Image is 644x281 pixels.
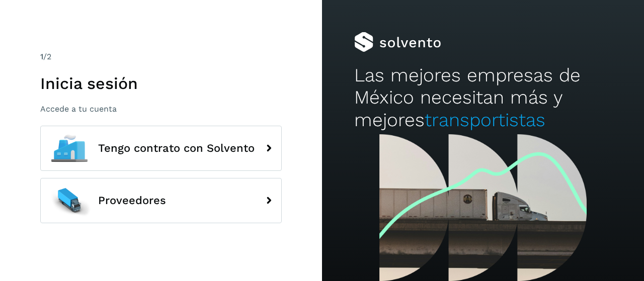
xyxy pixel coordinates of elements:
h1: Inicia sesión [40,74,282,93]
button: Proveedores [40,178,282,223]
p: Accede a tu cuenta [40,104,282,114]
span: transportistas [425,109,545,131]
button: Tengo contrato con Solvento [40,126,282,171]
span: Tengo contrato con Solvento [98,142,255,154]
div: /2 [40,51,282,63]
h2: Las mejores empresas de México necesitan más y mejores [354,64,612,131]
span: Proveedores [98,195,166,207]
span: 1 [40,52,43,61]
